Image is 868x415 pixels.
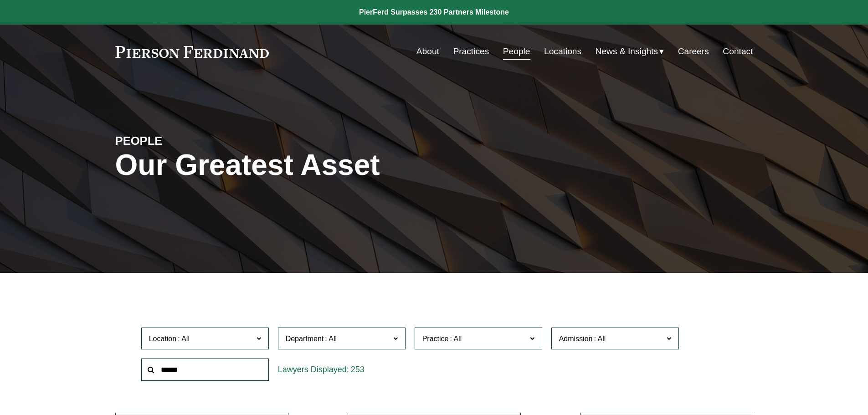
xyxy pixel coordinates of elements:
[351,365,365,374] span: 253
[596,43,664,60] a: folder dropdown
[503,43,530,60] a: People
[416,43,439,60] a: About
[149,335,177,343] span: Location
[559,335,593,343] span: Admission
[286,335,324,343] span: Department
[453,43,489,60] a: Practices
[115,133,275,148] h4: PEOPLE
[544,43,581,60] a: Locations
[596,44,658,60] span: News & Insights
[115,149,540,182] h1: Our Greatest Asset
[678,43,709,60] a: Careers
[422,335,449,343] span: Practice
[723,43,753,60] a: Contact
